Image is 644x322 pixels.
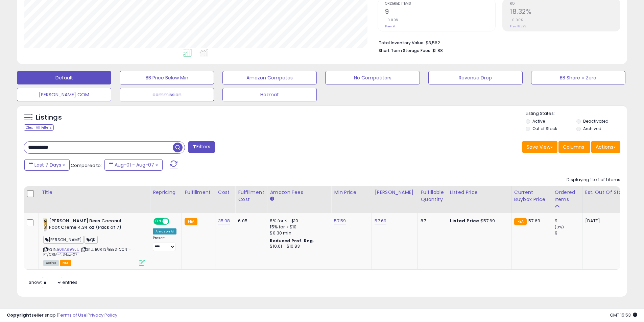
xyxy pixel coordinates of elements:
button: Amazon Competes [222,71,317,84]
div: Displaying 1 to 1 of 1 items [567,177,620,183]
h5: Listings [36,113,62,122]
button: Actions [591,141,620,153]
div: 6.05 [238,218,262,224]
p: Listing States: [526,110,627,117]
span: QK [85,236,97,244]
div: [PERSON_NAME] [375,189,415,196]
small: FBA [185,218,197,225]
div: $0.30 min [270,230,326,236]
label: Deactivated [583,118,609,124]
a: Privacy Policy [88,312,117,318]
span: Ordered Items [385,2,495,6]
label: Out of Stock [532,126,557,131]
button: Hazmat [222,88,317,101]
label: Archived [583,126,601,131]
span: ON [154,219,163,224]
div: Min Price [334,189,369,196]
div: 9 [555,230,582,236]
button: commission [120,88,214,101]
b: Short Term Storage Fees: [379,48,431,53]
div: $10.01 - $10.83 [270,244,326,249]
strong: Copyright [7,312,31,318]
button: Revenue Drop [428,71,523,84]
small: 0.00% [510,18,523,23]
button: Save View [522,141,557,153]
a: 57.69 [375,218,386,224]
span: 2025-08-15 15:53 GMT [610,312,637,318]
div: Clear All Filters [24,124,54,131]
div: $57.69 [450,218,506,224]
div: seller snap | | [7,312,117,319]
div: Fulfillable Quantity [421,189,444,203]
button: Filters [188,141,215,153]
a: 35.98 [218,218,230,224]
a: 57.59 [334,218,346,224]
b: [PERSON_NAME] Bees Coconut Foot Creme 4.34 oz (Pack of 7) [49,218,131,232]
div: Title [42,189,147,196]
b: Listed Price: [450,218,481,224]
div: Ordered Items [555,189,579,203]
span: OFF [168,219,179,224]
div: Current Buybox Price [514,189,549,203]
button: Columns [558,141,590,153]
span: FBA [60,260,71,266]
li: $3,562 [379,38,615,46]
div: Fulfillment Cost [238,189,264,203]
span: [PERSON_NAME] [43,236,84,244]
div: Amazon Fees [270,189,328,196]
span: All listings currently available for purchase on Amazon [43,260,59,266]
small: FBA [514,218,527,225]
span: Columns [563,144,584,150]
small: 0.00% [385,18,399,23]
button: BB Share = Zero [531,71,625,84]
h2: 18.32% [510,8,620,17]
div: Fulfillment [185,189,212,196]
span: Show: entries [29,279,77,286]
span: ROI [510,2,620,6]
small: (0%) [555,224,564,230]
button: BB Price Below Min [120,71,214,84]
button: Aug-01 - Aug-07 [104,159,163,171]
a: B01IA999JU [57,247,79,252]
div: Listed Price [450,189,508,196]
img: 31GEk-HusiL._SL40_.jpg [43,218,47,231]
h2: 9 [385,8,495,17]
div: ASIN: [43,218,145,265]
a: Terms of Use [58,312,87,318]
b: Total Inventory Value: [379,40,425,46]
span: 57.69 [528,218,540,224]
div: 15% for > $10 [270,224,326,230]
span: Last 7 Days [34,162,61,168]
button: [PERSON_NAME] COM [17,88,111,101]
button: Default [17,71,111,84]
div: Repricing [153,189,179,196]
div: Cost [218,189,233,196]
div: 8% for <= $10 [270,218,326,224]
button: No Competitors [325,71,420,84]
button: Last 7 Days [24,159,70,171]
small: Prev: 18.32% [510,24,526,28]
span: $1.88 [432,47,443,54]
span: Aug-01 - Aug-07 [115,162,154,168]
small: Prev: 9 [385,24,395,28]
div: Amazon AI [153,228,176,234]
b: Reduced Prof. Rng. [270,238,314,244]
small: Amazon Fees. [270,196,274,202]
div: Preset: [153,236,176,251]
span: Compared to: [71,162,102,169]
div: 9 [555,218,582,224]
span: | SKU: BURTS/BEES-CCNT-FT/CRM-4.34oz-X7 [43,247,131,257]
label: Active [532,118,545,124]
div: 87 [421,218,442,224]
